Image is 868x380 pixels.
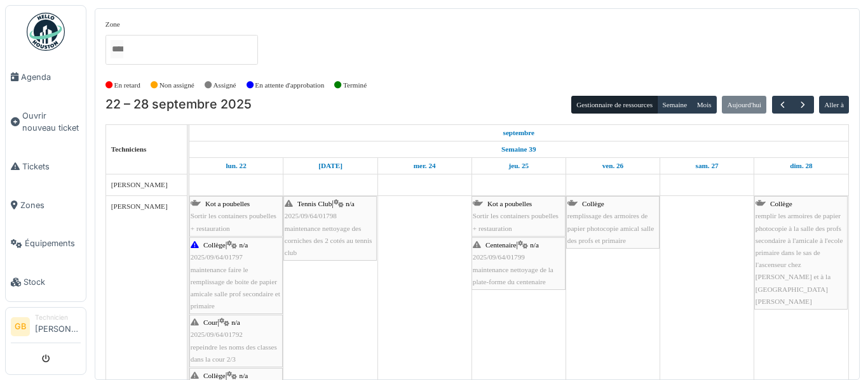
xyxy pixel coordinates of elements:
label: Zone [105,19,120,30]
label: En retard [114,80,140,91]
button: Semaine [657,96,692,114]
button: Précédent [772,96,793,114]
button: Mois [691,96,717,114]
span: Techniciens [111,145,147,153]
span: n/a [231,318,240,326]
span: Sortir les containers poubelles + restauration [473,212,559,232]
span: remplissage des armoires de papier photocopie amical salle des profs et primaire [567,212,654,244]
span: Collège [770,200,792,207]
span: [PERSON_NAME] [111,202,168,210]
button: Aller à [819,96,849,114]
span: Centenaire [485,241,516,249]
span: repeindre les noms des classes dans la cour 2/3 [191,343,277,363]
span: Agenda [21,71,81,83]
a: Zones [6,186,86,225]
span: 2025/09/64/01792 [191,331,243,338]
span: Tennis Club [297,200,332,207]
a: Agenda [6,58,86,96]
span: Collège [203,372,226,379]
label: En attente d'approbation [255,80,324,91]
span: [PERSON_NAME] [111,181,168,188]
button: Gestionnaire de ressources [571,96,658,114]
span: maintenance nettoyage de la plate-forme du centenaire [473,266,553,285]
span: n/a [346,200,355,207]
a: Tickets [6,147,86,186]
span: Tickets [22,161,81,173]
a: 28 septembre 2025 [787,158,815,174]
a: 22 septembre 2025 [222,158,249,174]
label: Terminé [343,80,367,91]
span: n/a [240,241,248,249]
span: 2025/09/64/01798 [285,212,337,219]
span: Zones [20,199,81,211]
span: 2025/09/64/01797 [191,253,243,261]
li: [PERSON_NAME] [35,313,81,340]
span: maintenance faire le remplissage de boite de papier amicale salle prof secondaire et primaire [191,266,280,310]
span: Stock [24,276,81,288]
span: remplir les armoires de papier photocopie à la salle des profs secondaire à l'amicale à l'ecole p... [756,212,843,305]
img: Badge_color-CXgf-gQk.svg [27,13,65,51]
span: maintenance nettoyage des corniches des 2 cotés au tennis club [285,225,372,256]
a: 22 septembre 2025 [500,125,538,141]
label: Non assigné [159,80,194,91]
span: Kot a poubelles [205,200,250,207]
span: Collège [582,200,604,207]
a: Stock [6,263,86,301]
span: n/a [530,241,539,249]
div: | [191,317,281,365]
li: GB [11,317,30,336]
a: GB Technicien[PERSON_NAME] [11,313,81,343]
a: 23 septembre 2025 [315,158,346,174]
a: Semaine 39 [498,141,539,157]
button: Aujourd'hui [722,96,766,114]
a: 25 septembre 2025 [505,158,532,174]
div: | [473,239,564,288]
div: | [285,198,376,259]
span: n/a [240,372,248,379]
span: 2025/09/64/01799 [473,253,525,261]
a: Équipements [6,225,86,263]
a: Ouvrir nouveau ticket [6,96,86,147]
label: Assigné [214,80,236,91]
button: Suivant [792,96,813,114]
div: Technicien [35,313,81,322]
span: Ouvrir nouveau ticket [22,110,81,134]
span: Kot a poubelles [487,200,532,207]
span: Équipements [25,237,81,249]
span: Sortir les containers poubelles + restauration [191,212,276,232]
span: Cour [203,318,217,326]
input: Tous [111,40,123,58]
a: 24 septembre 2025 [410,158,439,174]
a: 27 septembre 2025 [693,158,722,174]
div: | [191,239,281,312]
a: 26 septembre 2025 [599,158,627,174]
span: Collège [203,241,226,249]
h2: 22 – 28 septembre 2025 [105,97,252,112]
